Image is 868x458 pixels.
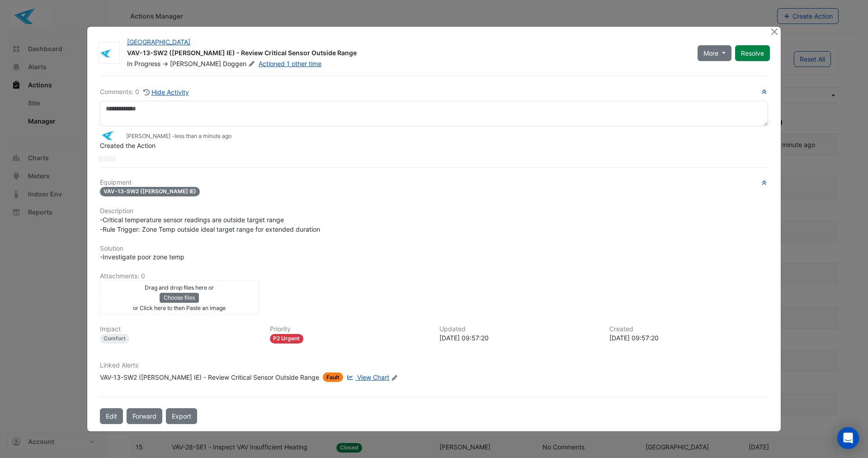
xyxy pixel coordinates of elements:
[100,187,200,196] span: VAV-13-SW2 ([PERSON_NAME] IE)
[100,245,768,253] h6: Solution
[259,60,321,67] a: Actioned 1 other time
[391,374,398,381] fa-icon: Edit Linked Alerts
[100,142,156,149] span: Created the Action
[703,48,718,58] span: More
[100,408,123,424] button: Edit
[735,45,770,61] button: Resolve
[133,305,226,311] small: or Click here to then Paste an image
[166,408,197,424] a: Export
[323,372,343,382] span: Fault
[143,87,189,97] button: Hide Activity
[698,45,731,61] button: More
[837,427,859,449] div: Open Intercom Messenger
[145,284,214,291] small: Drag and drop files here or
[270,334,304,343] div: P2 Urgent
[357,373,389,381] span: View Chart
[170,60,221,67] span: [PERSON_NAME]
[127,408,162,424] button: Forward
[160,293,199,303] button: Choose files
[100,130,123,140] img: Envar Service
[100,253,184,261] span: -Investigate poor zone temp
[100,87,189,97] div: Comments: 0
[127,38,190,46] a: [GEOGRAPHIC_DATA]
[127,60,160,67] span: In Progress
[100,362,768,369] h6: Linked Alerts
[100,272,768,280] h6: Attachments: 0
[439,325,599,333] h6: Updated
[100,216,320,233] span: -Critical temperature sensor readings are outside target range -Rule Trigger: Zone Temp outside i...
[100,334,129,343] div: Comfort
[99,49,119,58] img: Envar Service
[609,325,769,333] h6: Created
[126,132,231,140] small: [PERSON_NAME] -
[223,59,257,68] span: Doggen
[162,60,168,67] span: ->
[100,372,319,382] div: VAV-13-SW2 ([PERSON_NAME] IE) - Review Critical Sensor Outside Range
[100,179,768,186] h6: Equipment
[439,333,599,343] div: [DATE] 09:57:20
[100,325,259,333] h6: Impact
[100,207,768,215] h6: Description
[609,333,769,343] div: [DATE] 09:57:20
[345,372,389,382] a: View Chart
[769,27,779,36] button: Close
[270,325,429,333] h6: Priority
[175,133,231,139] span: 2025-08-28 09:57:20
[127,48,687,59] div: VAV-13-SW2 ([PERSON_NAME] IE) - Review Critical Sensor Outside Range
